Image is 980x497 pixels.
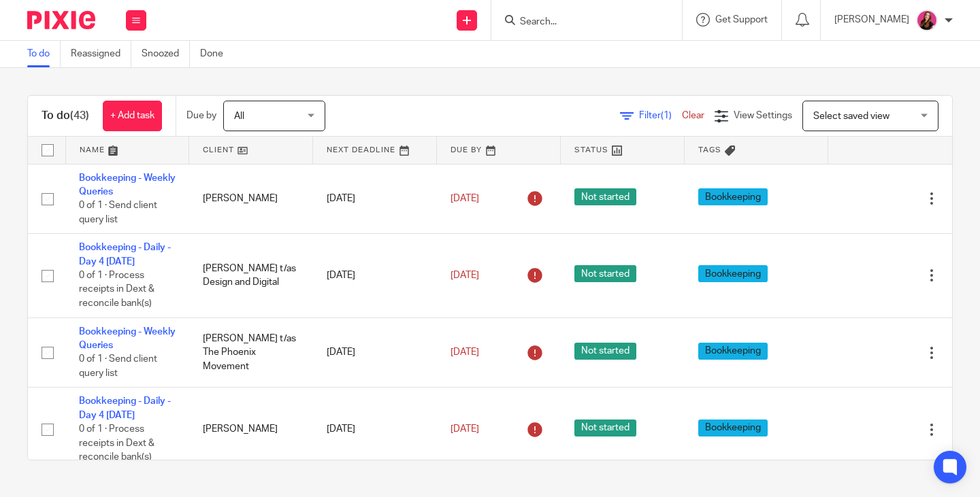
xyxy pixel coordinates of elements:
[313,388,437,471] td: [DATE]
[79,173,176,196] a: Bookkeeping - Weekly Queries
[27,11,95,29] img: Pixie
[451,271,479,280] span: [DATE]
[661,111,672,120] span: (1)
[189,318,313,388] td: [PERSON_NAME] t/as The Phoenix Movement
[189,164,313,234] td: [PERSON_NAME]
[698,188,768,205] span: Bookkeeping
[574,343,636,360] span: Not started
[574,265,636,282] span: Not started
[313,318,437,388] td: [DATE]
[79,271,154,308] span: 0 of 1 · Process receipts in Dext & reconcile bank(s)
[142,41,190,67] a: Snoozed
[186,109,216,122] p: Due by
[200,41,233,67] a: Done
[451,347,479,357] span: [DATE]
[79,396,171,419] a: Bookkeeping - Daily - Day 4 [DATE]
[79,201,157,224] span: 0 of 1 · Send client query list
[698,265,768,282] span: Bookkeeping
[698,419,768,436] span: Bookkeeping
[234,112,244,121] span: All
[79,355,157,379] span: 0 of 1 · Send client query list
[916,10,938,31] img: 21.png
[451,194,479,203] span: [DATE]
[698,146,721,154] span: Tags
[189,234,313,318] td: [PERSON_NAME] t/as Design and Digital
[103,101,162,131] a: + Add task
[813,112,889,121] span: Select saved view
[682,111,704,120] a: Clear
[313,164,437,234] td: [DATE]
[639,111,682,120] span: Filter
[79,243,171,266] a: Bookkeeping - Daily - Day 4 [DATE]
[70,110,89,121] span: (43)
[834,13,909,27] p: [PERSON_NAME]
[519,16,641,29] input: Search
[189,388,313,471] td: [PERSON_NAME]
[42,109,89,123] h1: To do
[698,343,768,360] span: Bookkeeping
[574,188,636,205] span: Not started
[79,327,176,350] a: Bookkeeping - Weekly Queries
[574,419,636,436] span: Not started
[715,15,768,24] span: Get Support
[451,424,479,434] span: [DATE]
[79,424,154,462] span: 0 of 1 · Process receipts in Dext & reconcile bank(s)
[27,41,61,67] a: To do
[71,41,131,67] a: Reassigned
[313,234,437,318] td: [DATE]
[734,111,792,120] span: View Settings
